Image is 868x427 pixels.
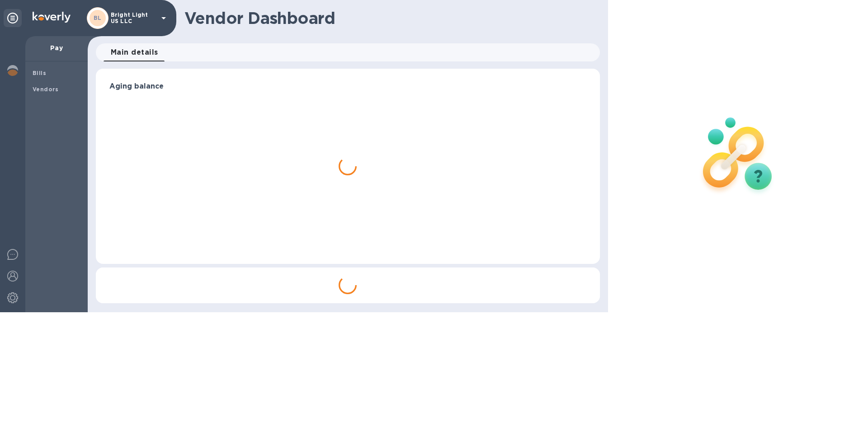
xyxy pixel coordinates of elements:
[184,9,594,28] h1: Vendor Dashboard
[33,43,80,52] p: Pay
[111,46,158,59] span: Main details
[94,14,102,21] b: BL
[33,70,46,76] b: Bills
[111,12,156,24] p: Bright Light US LLC
[33,86,59,93] b: Vendors
[109,82,586,91] h3: Aging balance
[4,9,22,27] div: Unpin categories
[33,12,71,23] img: Logo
